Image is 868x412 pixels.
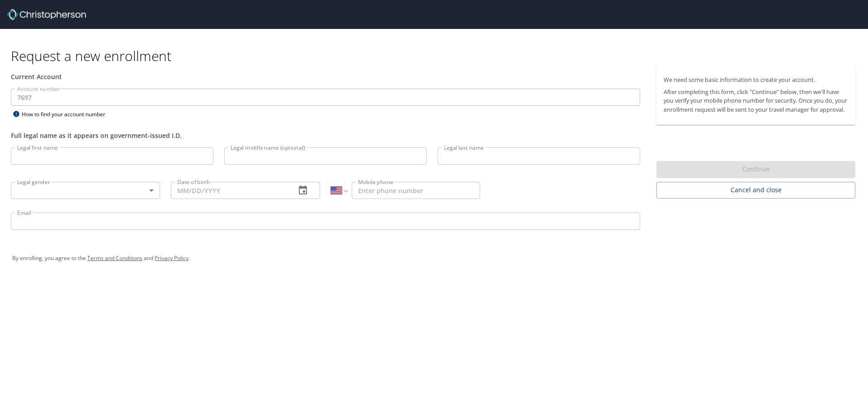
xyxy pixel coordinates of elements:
[352,182,480,199] input: Enter phone number
[11,47,863,65] h1: Request a new enrollment
[7,9,86,20] img: cbt logo
[656,182,855,199] button: Cancel and close
[87,254,142,262] a: Terms and Conditions
[664,76,848,84] p: We need some basic information to create your account.
[11,182,160,199] div: ​
[171,182,288,199] input: MM/DD/YYYY
[664,185,848,196] span: Cancel and close
[11,131,640,140] div: Full legal name as it appears on government-issued I.D.
[664,88,848,114] p: After completing this form, click "Continue" below, then we'll have you verify your mobile phone ...
[11,72,640,81] div: Current Account
[11,109,124,120] div: How to find your account number
[155,254,189,262] a: Privacy Policy
[12,247,856,270] div: By enrolling, you agree to the and .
